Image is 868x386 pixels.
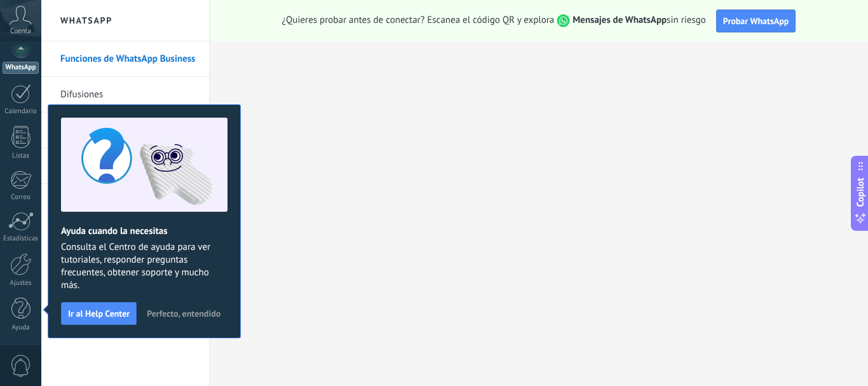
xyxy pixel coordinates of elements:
li: Difusiones [41,77,209,113]
div: Ayuda [3,324,39,332]
div: Correo [3,193,39,202]
span: Consulta el Centro de ayuda para ver tutoriales, responder preguntas frecuentes, obtener soporte ... [61,241,227,292]
div: Calendario [3,107,39,116]
a: Difusiones [60,77,196,113]
span: Probar WhatsApp [723,15,789,27]
li: Funciones de WhatsApp Business [41,41,209,77]
div: WhatsApp [3,62,39,74]
span: Ir al Help Center [68,309,130,318]
h2: Ayuda cuando la necesitas [61,225,227,237]
button: Perfecto, entendido [141,304,226,323]
span: ¿Quieres probar antes de conectar? Escanea el código QR y explora sin riesgo [282,14,706,27]
span: Cuenta [10,27,31,36]
strong: Mensajes de WhatsApp [573,14,667,26]
div: Estadísticas [3,235,39,243]
button: Probar WhatsApp [716,10,796,32]
button: Ir al Help Center [61,302,137,325]
span: Perfecto, entendido [147,309,220,318]
div: Ajustes [3,279,39,287]
div: Listas [3,152,39,160]
a: Funciones de WhatsApp Business [60,41,196,77]
span: Copilot [854,177,867,207]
